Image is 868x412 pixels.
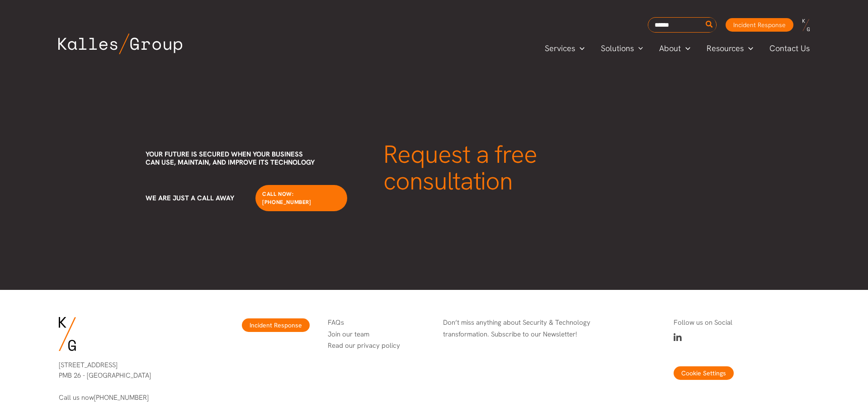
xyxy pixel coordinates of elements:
[58,33,182,54] img: Kalles Group
[634,42,643,55] span: Menu Toggle
[328,341,400,350] a: Read our privacy policy
[698,42,761,55] a: ResourcesMenu Toggle
[674,317,809,329] p: Follow us on Social
[704,18,715,32] button: Search
[443,317,621,340] p: Don’t miss anything about Security & Technology transformation. Subscribe to our Newsletter!
[769,42,810,55] span: Contact Us
[707,42,744,55] span: Resources
[593,42,651,55] a: SolutionsMenu Toggle
[651,42,698,55] a: AboutMenu Toggle
[545,42,575,55] span: Services
[59,317,76,351] img: KG-Logo-Signature
[146,150,315,167] span: Your future is secured when your business can use, maintain, and improve its technology
[94,393,149,402] a: [PHONE_NUMBER]
[537,41,819,56] nav: Primary Site Navigation
[681,42,690,55] span: Menu Toggle
[537,42,593,55] a: ServicesMenu Toggle
[262,190,311,206] span: Call Now: [PHONE_NUMBER]
[601,42,634,55] span: Solutions
[383,138,537,198] span: Request a free consultation
[659,42,681,55] span: About
[328,318,344,327] a: FAQs
[744,42,753,55] span: Menu Toggle
[146,194,234,203] span: We are just a call away
[59,360,194,380] p: [STREET_ADDRESS] PMB 26 - [GEOGRAPHIC_DATA]
[575,42,585,55] span: Menu Toggle
[674,366,734,380] button: Cookie Settings
[255,185,347,211] a: Call Now: [PHONE_NUMBER]
[59,393,194,403] p: Call us now
[761,42,819,55] a: Contact Us
[242,318,310,332] a: Incident Response
[328,330,369,339] a: Join our team
[726,18,793,32] a: Incident Response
